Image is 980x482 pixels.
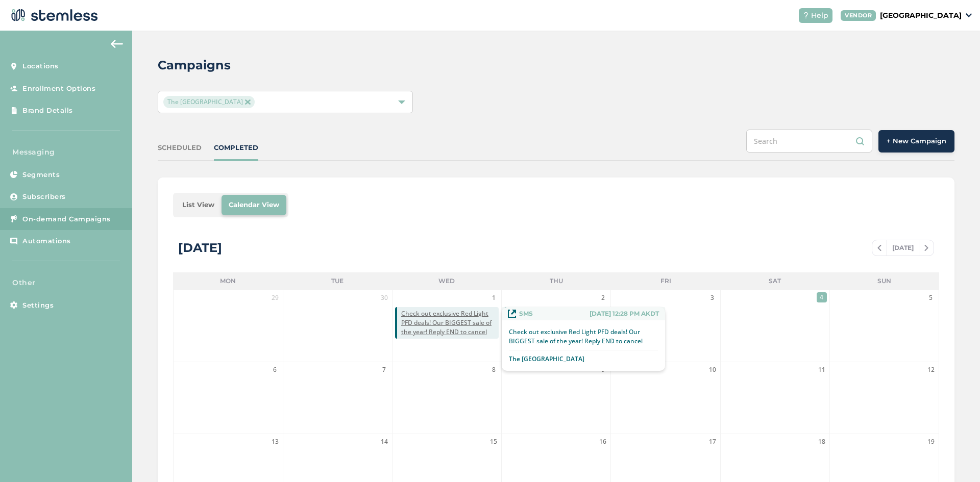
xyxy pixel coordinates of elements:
[803,12,809,18] img: icon-help-white-03924b79.svg
[222,195,286,215] li: Calendar View
[22,170,60,180] span: Segments
[509,327,658,346] p: Check out exclusive Red Light PFD deals! Our BIGGEST sale of the year! Reply END to cancel
[811,10,828,21] span: Help
[245,99,250,105] img: icon-close-accent-8a337256.svg
[163,96,254,108] span: The [GEOGRAPHIC_DATA]
[22,61,59,71] span: Locations
[611,272,720,290] li: Fri
[929,433,980,482] iframe: Chat Widget
[214,143,258,153] div: COMPLETED
[720,272,829,290] li: Sat
[926,293,936,303] span: 5
[401,309,499,337] span: Check out exclusive Red Light PFD deals! Our BIGGEST sale of the year! Reply END to cancel
[175,195,222,215] li: List View
[158,143,202,153] div: SCHEDULED
[22,236,71,246] span: Automations
[270,437,280,447] span: 13
[22,300,54,311] span: Settings
[379,293,389,303] span: 30
[283,272,392,290] li: Tue
[817,437,827,447] span: 18
[598,437,608,447] span: 16
[924,245,928,251] img: icon-chevron-right-bae969c5.svg
[707,365,718,375] span: 10
[841,10,876,21] div: VENDOR
[926,365,936,375] span: 12
[817,365,827,375] span: 11
[746,130,872,153] input: Search
[519,309,533,318] span: SMS
[502,272,611,290] li: Thu
[830,272,939,290] li: Sun
[707,293,718,303] span: 3
[887,136,946,146] span: + New Campaign
[392,272,501,290] li: Wed
[270,365,280,375] span: 6
[270,293,280,303] span: 29
[877,245,881,251] img: icon-chevron-left-b8c47ebb.svg
[880,10,962,21] p: [GEOGRAPHIC_DATA]
[926,437,936,447] span: 19
[22,84,95,94] span: Enrollment Options
[878,130,954,153] button: + New Campaign
[966,13,972,17] img: icon_down-arrow-small-66adaf34.svg
[707,437,718,447] span: 17
[379,437,389,447] span: 14
[887,240,919,256] span: [DATE]
[488,293,499,303] span: 1
[22,214,111,224] span: On-demand Campaigns
[488,365,499,375] span: 8
[158,56,231,74] h2: Campaigns
[488,437,499,447] span: 15
[173,272,282,290] li: Mon
[22,192,66,202] span: Subscribers
[590,309,659,318] span: [DATE] 12:28 PM AKDT
[509,354,584,364] p: The [GEOGRAPHIC_DATA]
[22,106,73,116] span: Brand Details
[178,239,222,257] div: [DATE]
[598,293,608,303] span: 2
[817,292,827,302] span: 4
[8,5,98,26] img: logo-dark-0685b13c.svg
[111,40,123,48] img: icon-arrow-back-accent-c549486e.svg
[379,365,389,375] span: 7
